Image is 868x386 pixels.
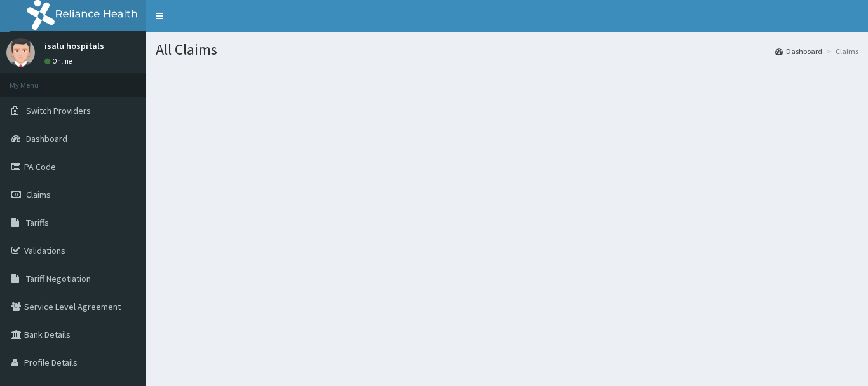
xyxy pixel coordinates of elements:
[26,105,91,116] span: Switch Providers
[44,57,75,65] a: Online
[26,273,91,284] span: Tariff Negotiation
[44,41,104,50] p: isalu hospitals
[824,46,858,57] li: Claims
[6,38,35,67] img: User Image
[775,46,822,57] a: Dashboard
[156,41,858,58] h1: All Claims
[26,133,67,144] span: Dashboard
[26,189,51,200] span: Claims
[26,217,49,228] span: Tariffs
